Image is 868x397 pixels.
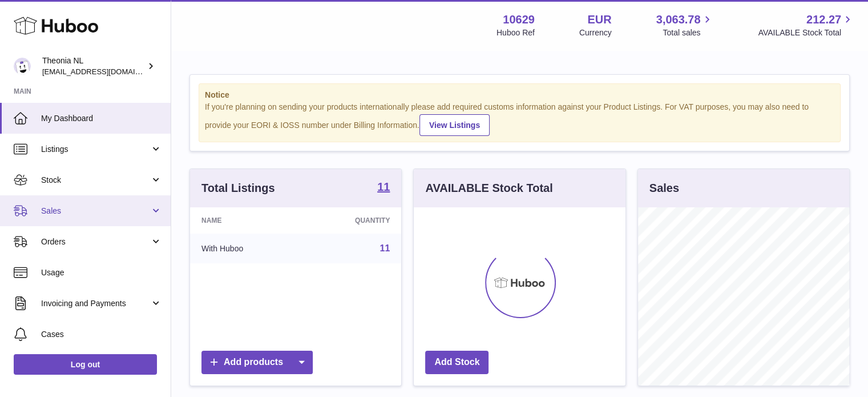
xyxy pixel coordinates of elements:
a: 11 [380,243,390,253]
img: info@wholesomegoods.eu [14,58,31,75]
strong: EUR [587,12,611,27]
a: View Listings [419,114,490,136]
span: 3,063.78 [656,12,701,27]
div: Huboo Ref [496,27,535,38]
th: Name [190,207,301,234]
span: My Dashboard [41,113,162,124]
a: Add products [201,351,313,374]
span: Stock [41,175,150,186]
a: 3,063.78 Total sales [656,12,714,38]
span: Orders [41,236,150,247]
div: Theonia NL [42,55,145,77]
span: Sales [41,206,150,216]
span: 212.27 [806,12,841,27]
span: [EMAIL_ADDRESS][DOMAIN_NAME] [42,67,168,76]
span: Invoicing and Payments [41,298,150,309]
h3: Sales [649,181,679,196]
span: AVAILABLE Stock Total [758,27,854,38]
h3: Total Listings [201,181,275,196]
strong: Notice [205,90,834,101]
a: 212.27 AVAILABLE Stock Total [758,12,854,38]
strong: 10629 [503,12,535,27]
span: Listings [41,144,150,155]
strong: 11 [377,181,390,193]
a: Log out [14,354,157,375]
a: Add Stock [425,351,488,374]
td: With Huboo [190,234,301,263]
span: Cases [41,329,162,340]
h3: AVAILABLE Stock Total [425,181,552,196]
th: Quantity [301,207,401,234]
div: Currency [579,27,612,38]
a: 11 [377,181,390,195]
span: Total sales [663,27,713,38]
div: If you're planning on sending your products internationally please add required customs informati... [205,102,834,136]
span: Usage [41,267,162,278]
